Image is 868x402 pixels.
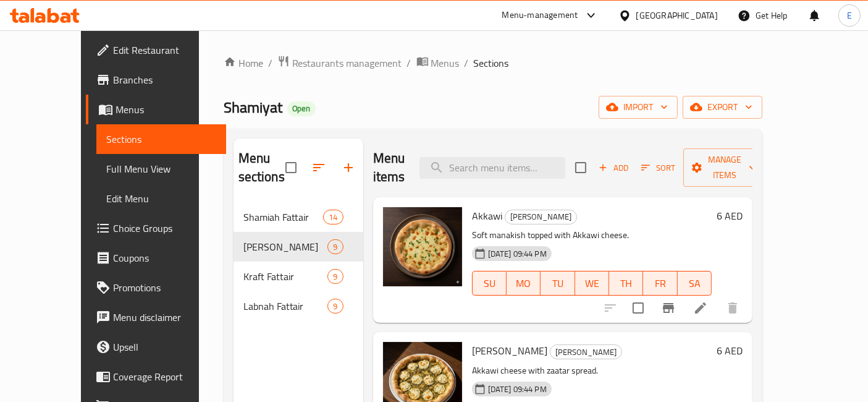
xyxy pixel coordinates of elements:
span: [PERSON_NAME] [472,341,547,360]
a: Menus [86,95,226,124]
button: SU [472,271,507,296]
button: Sort [638,158,678,177]
span: E [847,9,852,22]
div: items [327,239,343,254]
div: Akkawi Manakish [505,210,577,225]
button: delete [718,293,748,323]
span: Select to update [625,295,651,321]
a: Sections [96,124,226,154]
li: / [268,56,272,71]
button: TU [541,271,575,296]
div: Akkawi Manakish [550,344,622,359]
span: TU [546,275,570,293]
a: Coverage Report [86,362,226,391]
span: 9 [328,241,342,253]
input: search [419,157,565,179]
a: Edit menu item [693,301,708,315]
span: Edit Menu [106,191,216,206]
span: Sort sections [304,153,334,182]
span: 9 [328,301,342,312]
nav: breadcrumb [224,55,762,71]
a: Home [224,56,263,71]
span: FR [648,275,672,293]
p: Akkawi cheese with zaatar spread. [472,363,712,378]
span: Promotions [113,280,216,295]
p: Soft manakish topped with Akkawi cheese. [472,228,712,243]
span: Sections [474,56,509,71]
h6: 6 AED [717,207,743,225]
a: Promotions [86,273,226,302]
button: Add section [334,153,363,182]
span: [PERSON_NAME] [550,345,622,359]
span: Kraft Fattair [243,269,328,284]
a: Full Menu View [96,154,226,184]
span: Sort [641,161,675,175]
div: Open [287,101,316,116]
div: Kraft Fattair9 [234,262,363,291]
div: Akkawi Manakish [243,239,328,254]
span: Open [287,103,316,114]
div: [PERSON_NAME]9 [234,232,363,262]
span: 9 [328,271,342,283]
button: Add [594,158,633,177]
span: Restaurants management [292,56,402,71]
span: Menus [116,102,216,117]
div: items [323,210,343,225]
div: [GEOGRAPHIC_DATA] [636,9,718,22]
button: Branch-specific-item [654,293,683,323]
span: Full Menu View [106,161,216,176]
div: Menu-management [502,8,578,23]
span: Branches [113,72,216,87]
button: FR [643,271,677,296]
span: Add [597,161,630,175]
nav: Menu sections [234,197,363,326]
a: Choice Groups [86,213,226,243]
span: Sections [106,132,216,147]
span: Select section [568,155,594,181]
button: Manage items [683,148,766,187]
a: Edit Restaurant [86,35,226,65]
span: Coupons [113,250,216,265]
span: Edit Restaurant [113,43,216,58]
span: Shamiah Fattair [243,210,324,225]
h2: Menu sections [238,149,285,186]
span: Menus [431,56,460,71]
span: Shamiyat [224,93,282,121]
a: Edit Menu [96,184,226,213]
span: [PERSON_NAME] [505,210,576,224]
button: TH [609,271,643,296]
a: Branches [86,65,226,95]
a: Menu disclaimer [86,302,226,332]
span: Manage items [693,152,756,183]
span: Akkawi [472,207,502,225]
button: MO [507,271,541,296]
span: [PERSON_NAME] [243,239,328,254]
button: import [599,96,678,119]
h2: Menu items [373,149,405,186]
span: TH [614,275,638,293]
span: 14 [324,212,342,223]
div: items [327,269,343,284]
div: items [327,299,343,314]
img: Akkawi [383,207,462,286]
span: Menu disclaimer [113,310,216,325]
span: Labnah Fattair [243,299,328,314]
a: Coupons [86,243,226,273]
span: Add item [594,158,633,177]
a: Upsell [86,332,226,362]
span: Choice Groups [113,221,216,236]
span: WE [580,275,604,293]
span: Upsell [113,340,216,354]
h6: 6 AED [717,342,743,359]
a: Menus [416,55,460,71]
span: Coverage Report [113,369,216,384]
button: export [683,96,762,119]
a: Restaurants management [277,55,402,71]
span: MO [512,275,536,293]
span: [DATE] 09:44 PM [483,383,552,395]
span: SU [478,275,502,293]
span: Sort items [633,158,683,177]
li: / [407,56,411,71]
